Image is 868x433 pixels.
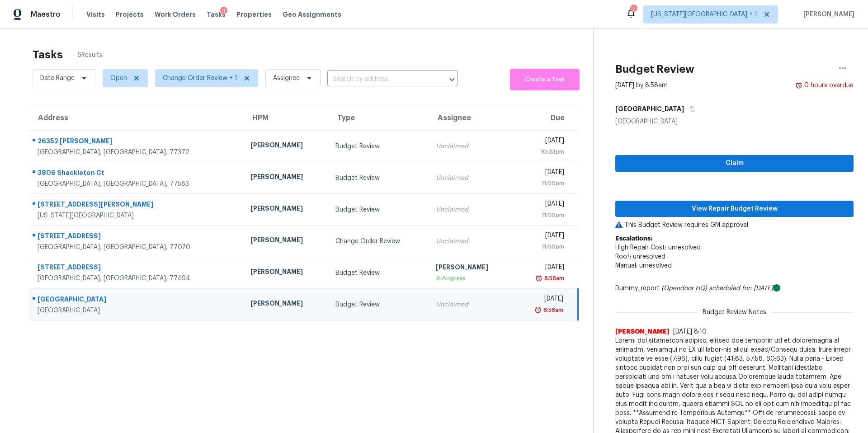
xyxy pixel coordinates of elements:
div: Budget Review [335,268,421,278]
div: [DATE] [521,199,564,211]
div: [STREET_ADDRESS][PERSON_NAME] [38,200,236,211]
span: 6 Results [77,51,103,60]
div: Unclaimed [436,205,506,214]
button: Copy Address [684,101,696,117]
div: 11:00pm [521,211,564,220]
th: Due [514,105,578,131]
button: Claim [615,155,854,172]
i: scheduled for: [DATE] [709,285,773,292]
div: 8:58am [542,274,564,283]
span: [US_STATE][GEOGRAPHIC_DATA] + 1 [651,10,757,19]
input: Search by address [327,72,432,86]
div: [DATE] [521,168,564,179]
span: Maestro [31,10,61,19]
div: 7 [630,5,637,14]
div: [PERSON_NAME] [250,172,321,184]
div: [STREET_ADDRESS] [38,231,236,243]
p: This Budget Review requires GM approval [615,221,854,230]
div: [GEOGRAPHIC_DATA], [GEOGRAPHIC_DATA], 77372 [38,148,236,157]
i: (Opendoor HQ) [661,285,707,292]
div: [STREET_ADDRESS] [38,263,236,274]
div: [PERSON_NAME] [436,263,506,274]
div: [PERSON_NAME] [250,141,321,152]
span: Work Orders [155,10,196,19]
div: 11:00pm [521,242,564,251]
span: Date Range [40,74,75,83]
span: Tasks [207,11,226,18]
div: In Progress [436,274,506,283]
div: Unclaimed [436,237,506,246]
button: View Repair Budget Review [615,201,854,217]
div: [GEOGRAPHIC_DATA], [GEOGRAPHIC_DATA], 77583 [38,179,236,188]
span: Open [110,74,127,83]
button: Create a Task [510,69,580,90]
span: [DATE] 8:10 [673,329,707,335]
span: [PERSON_NAME] [615,327,670,336]
span: Roof: unresolved [615,254,665,260]
div: Unclaimed [436,174,506,183]
div: [GEOGRAPHIC_DATA], [GEOGRAPHIC_DATA], 77070 [38,243,236,252]
th: Assignee [429,105,514,131]
div: [GEOGRAPHIC_DATA] [615,117,854,126]
div: Budget Review [335,300,421,309]
h2: Tasks [33,50,63,59]
div: Budget Review [335,205,421,214]
span: Assignee [273,74,300,83]
div: 10:33pm [521,147,564,156]
span: Claim [623,158,846,169]
h2: Budget Review [615,65,694,74]
div: 3806 Shackleton Ct [38,168,236,179]
img: Overdue Alarm Icon [535,274,542,283]
span: Change Order Review + 1 [163,74,237,83]
div: Unclaimed [436,142,506,151]
div: [PERSON_NAME] [250,267,321,278]
span: Geo Assignments [283,10,341,19]
div: 11:00pm [521,179,564,188]
span: [PERSON_NAME] [800,10,854,19]
h5: [GEOGRAPHIC_DATA] [615,104,684,113]
div: [GEOGRAPHIC_DATA] [38,295,236,306]
div: [DATE] by 8:58am [615,81,668,90]
th: Type [328,105,429,131]
span: Visits [86,10,105,19]
span: Properties [236,10,272,19]
div: Unclaimed [436,300,506,309]
div: 26352 [PERSON_NAME] [38,136,236,148]
span: Budget Review Notes [697,308,772,317]
div: [PERSON_NAME] [250,204,321,215]
img: Overdue Alarm Icon [534,306,542,315]
b: Escalations: [615,235,652,242]
th: Address [29,105,243,131]
img: Overdue Alarm Icon [795,81,802,90]
span: View Repair Budget Review [623,203,846,215]
div: Budget Review [335,142,421,151]
div: [DATE] [521,294,563,306]
span: Manual: unresolved [615,263,672,269]
span: High Repair Cost: unresolved [615,245,701,251]
div: Budget Review [335,174,421,183]
div: Dummy_report [615,284,854,293]
button: Open [446,73,458,86]
div: [PERSON_NAME] [250,299,321,310]
div: 3 [220,7,227,16]
div: [PERSON_NAME] [250,235,321,247]
div: 0 hours overdue [802,81,854,90]
div: [DATE] [521,231,564,242]
div: [GEOGRAPHIC_DATA] [38,306,236,315]
div: Change Order Review [335,237,421,246]
th: HPM [243,105,328,131]
div: [GEOGRAPHIC_DATA], [GEOGRAPHIC_DATA], 77494 [38,274,236,283]
div: 8:58am [542,306,563,315]
span: Projects [116,10,144,19]
div: [DATE] [521,263,564,274]
span: Create a Task [514,75,575,85]
div: [DATE] [521,136,564,147]
div: [US_STATE][GEOGRAPHIC_DATA] [38,211,236,220]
